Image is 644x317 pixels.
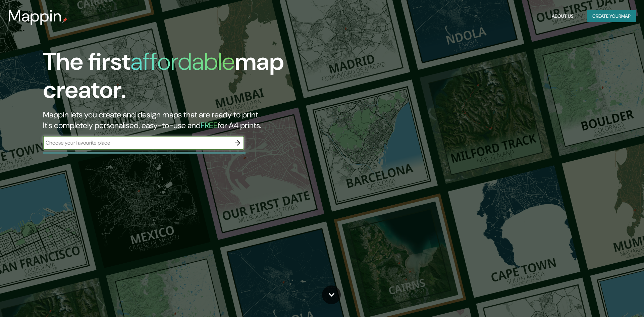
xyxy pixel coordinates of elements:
input: Choose your favourite place [43,139,231,147]
button: Create yourmap [587,10,636,22]
button: About Us [549,10,576,22]
h1: affordable [130,46,235,77]
h5: FREE [201,120,218,130]
h2: Mappin lets you create and design maps that are ready to print. It's completely personalised, eas... [43,109,365,131]
h3: Mappin [8,7,62,25]
img: mappin-pin [62,17,67,23]
h1: The first map creator. [43,48,365,109]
